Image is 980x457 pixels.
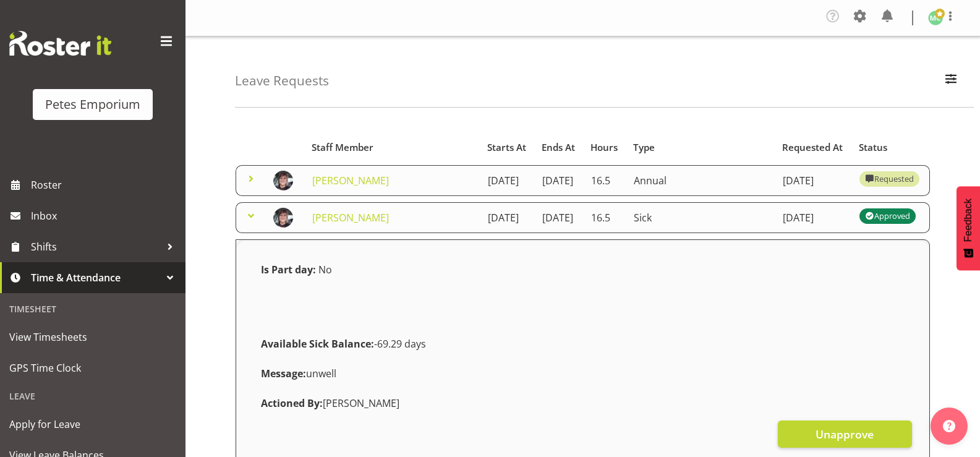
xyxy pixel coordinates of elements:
div: Ends At [542,140,576,155]
h4: Leave Requests [235,74,329,88]
span: View Timesheets [9,328,176,346]
button: Filter Employees [938,67,964,95]
strong: Is Part day: [261,263,316,276]
a: Apply for Leave [3,409,182,440]
div: Timesheet [3,296,182,322]
button: Feedback - Show survey [957,186,980,270]
div: Hours [590,140,619,155]
td: [DATE] [535,165,584,196]
div: Petes Emporium [45,95,140,114]
span: No [318,263,332,276]
div: -69.29 days [254,329,912,359]
strong: Available Sick Balance: [261,337,374,351]
td: 16.5 [584,165,626,196]
span: Inbox [31,207,179,225]
button: Unapprove [778,421,912,448]
div: Approved [865,208,910,223]
td: [DATE] [535,202,584,233]
td: [DATE] [480,165,535,196]
td: [DATE] [480,202,535,233]
td: Sick [626,202,775,233]
img: michelle-whaleb4506e5af45ffd00a26cc2b6420a9100.png [273,171,293,190]
div: Requested [865,171,913,186]
a: [PERSON_NAME] [312,211,389,224]
span: Roster [31,176,179,194]
td: Annual [626,165,775,196]
td: 16.5 [584,202,626,233]
div: Status [859,140,922,155]
img: michelle-whaleb4506e5af45ffd00a26cc2b6420a9100.png [273,208,293,228]
span: Feedback [963,199,974,242]
div: Type [633,140,768,155]
span: Shifts [31,237,161,256]
div: unwell [254,359,912,388]
div: Leave [3,383,182,409]
span: GPS Time Clock [9,359,176,377]
span: Apply for Leave [9,415,176,434]
a: [PERSON_NAME] [312,174,389,187]
div: Staff Member [312,140,473,155]
a: GPS Time Clock [3,352,182,383]
a: View Timesheets [3,322,182,352]
strong: Actioned By: [261,396,323,410]
span: Unapprove [816,426,874,442]
div: Starts At [487,140,527,155]
div: [PERSON_NAME] [254,388,912,418]
span: Time & Attendance [31,268,161,287]
strong: Message: [261,367,306,380]
img: help-xxl-2.png [943,420,955,432]
td: [DATE] [775,165,852,196]
img: melissa-cowen2635.jpg [928,11,943,25]
img: Rosterit website logo [9,31,111,56]
td: [DATE] [775,202,852,233]
div: Requested At [782,140,845,155]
